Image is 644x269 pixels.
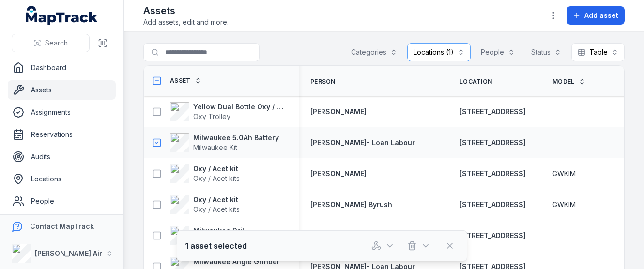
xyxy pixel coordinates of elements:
strong: Milwaukee Angle Grinder [193,257,280,267]
a: Oxy / Acet kitOxy / Acet kits [170,164,240,183]
a: People [8,192,116,211]
span: [STREET_ADDRESS] [460,107,526,116]
span: GWKIM [552,200,576,209]
a: Yellow Dual Bottle Oxy / Acet TrolleyOxy Trolley [170,102,287,121]
button: Categories [345,43,403,61]
a: Audits [8,147,116,166]
a: Reservations [8,125,116,144]
a: Milwaukee 5.0Ah BatteryMilwaukee Kit [170,133,279,152]
a: Oxy / Acet kitOxy / Acet kits [170,195,240,214]
span: [STREET_ADDRESS] [460,169,526,178]
a: Locations [8,169,116,189]
a: [STREET_ADDRESS] [460,107,526,117]
button: Search [12,34,90,52]
span: [STREET_ADDRESS] [460,138,526,147]
span: Oxy Trolley [193,112,230,120]
span: Search [45,38,68,48]
button: People [475,43,521,61]
a: Dashboard [8,58,116,77]
a: [PERSON_NAME] Byrush [310,200,392,209]
a: [STREET_ADDRESS] [460,231,526,240]
span: [STREET_ADDRESS] [460,231,526,239]
h2: Assets [143,4,229,17]
span: Location [460,78,492,86]
strong: Milwaukee Drill [193,226,246,236]
span: [STREET_ADDRESS] [460,200,526,209]
strong: Yellow Dual Bottle Oxy / Acet Trolley [193,102,287,112]
strong: Milwaukee 5.0Ah Battery [193,133,279,143]
strong: Oxy / Acet kit [193,195,240,205]
span: Oxy / Acet kits [193,174,240,182]
a: [STREET_ADDRESS] [460,169,526,179]
span: Asset [170,77,191,85]
a: [PERSON_NAME] [310,107,367,117]
a: Milwaukee DrillMilwaukee Kit [170,226,246,245]
a: Model [552,78,585,86]
strong: [PERSON_NAME] Air [35,249,102,257]
button: Table [571,43,625,61]
button: Locations (1) [407,43,471,61]
strong: Contact MapTrack [30,222,94,230]
a: [STREET_ADDRESS] [460,138,526,148]
span: Add asset [584,11,618,20]
span: Add assets, edit and more. [143,17,229,27]
a: Forms [8,214,116,233]
a: Asset [170,77,201,85]
a: MapTrack [26,6,98,25]
span: Oxy / Acet kits [193,205,240,213]
strong: 1 asset selected [185,240,247,252]
a: Assignments [8,103,116,122]
button: Status [525,43,567,61]
button: Add asset [567,6,625,25]
a: [STREET_ADDRESS] [460,200,526,209]
span: Model [552,78,575,86]
span: GWKIM [552,169,576,179]
span: Person [310,78,336,86]
a: [PERSON_NAME] [310,169,367,179]
a: [PERSON_NAME]- Loan Labour [310,138,415,148]
a: Assets [8,80,116,100]
span: Milwaukee Kit [193,143,237,151]
strong: Oxy / Acet kit [193,164,240,174]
